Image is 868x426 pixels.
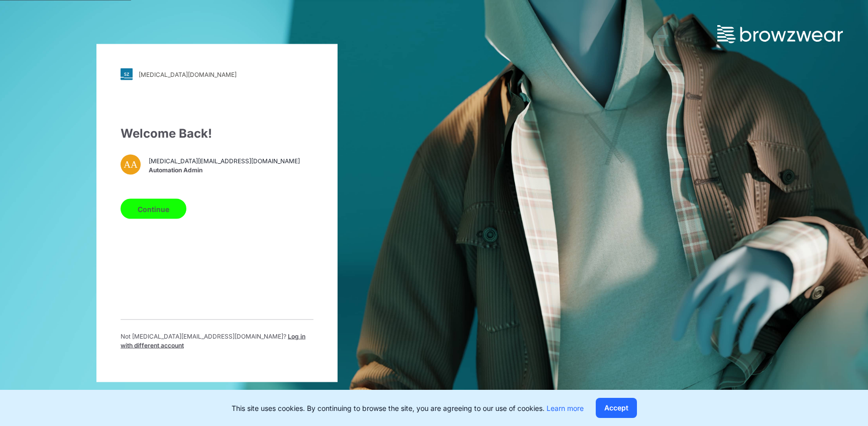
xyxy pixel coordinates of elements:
[121,68,133,80] img: svg+xml;base64,PHN2ZyB3aWR0aD0iMjgiIGhlaWdodD0iMjgiIHZpZXdCb3g9IjAgMCAyOCAyOCIgZmlsbD0ibm9uZSIgeG...
[149,165,300,174] span: Automation Admin
[232,403,584,413] p: This site uses cookies. By continuing to browse the site, you are agreeing to our use of cookies.
[547,404,584,412] a: Learn more
[139,70,237,78] div: [MEDICAL_DATA][DOMAIN_NAME]
[121,68,313,80] a: [MEDICAL_DATA][DOMAIN_NAME]
[149,156,300,165] span: [MEDICAL_DATA][EMAIL_ADDRESS][DOMAIN_NAME]
[121,125,313,143] div: Welcome Back!
[121,199,186,219] button: Continue
[717,25,843,43] img: browzwear-logo.73288ffb.svg
[596,398,637,418] button: Accept
[121,332,313,350] p: Not [MEDICAL_DATA][EMAIL_ADDRESS][DOMAIN_NAME] ?
[121,155,141,175] div: AA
